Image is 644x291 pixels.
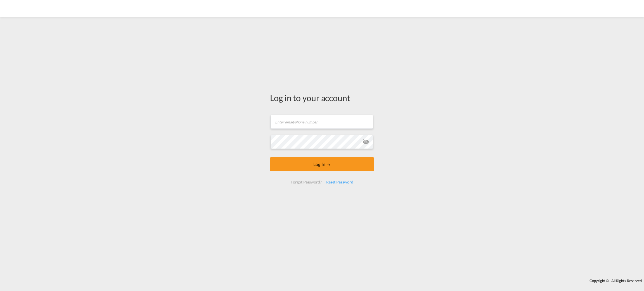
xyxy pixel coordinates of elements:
div: Log in to your account [270,92,374,104]
div: Forgot Password? [288,177,324,187]
div: Reset Password [324,177,356,187]
button: LOGIN [270,157,374,171]
input: Enter email/phone number [271,115,373,129]
md-icon: icon-eye-off [363,139,369,145]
